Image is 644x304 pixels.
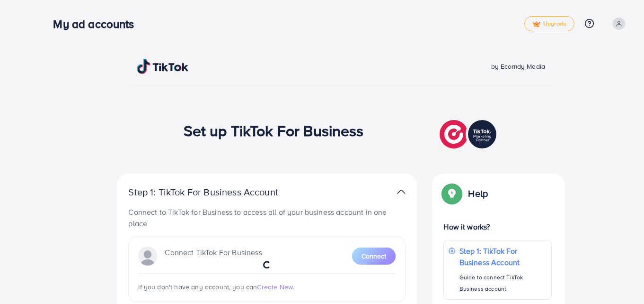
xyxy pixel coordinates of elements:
[137,59,189,74] img: TikTok
[397,185,406,199] img: TikTok partner
[524,16,574,31] a: tickUpgrade
[468,188,488,199] p: Help
[184,121,364,139] h1: Set up TikTok For Business
[459,245,547,268] p: Step 1: TikTok For Business Account
[443,185,460,202] img: Popup guide
[440,118,499,151] img: TikTok partner
[532,21,540,28] img: tick
[443,221,551,232] p: How it works?
[53,17,141,31] h3: My ad accounts
[459,272,547,295] p: Guide to connect TikTok Business account
[491,62,545,71] span: by Ecomdy Media
[532,20,566,28] span: Upgrade
[128,186,308,198] p: Step 1: TikTok For Business Account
